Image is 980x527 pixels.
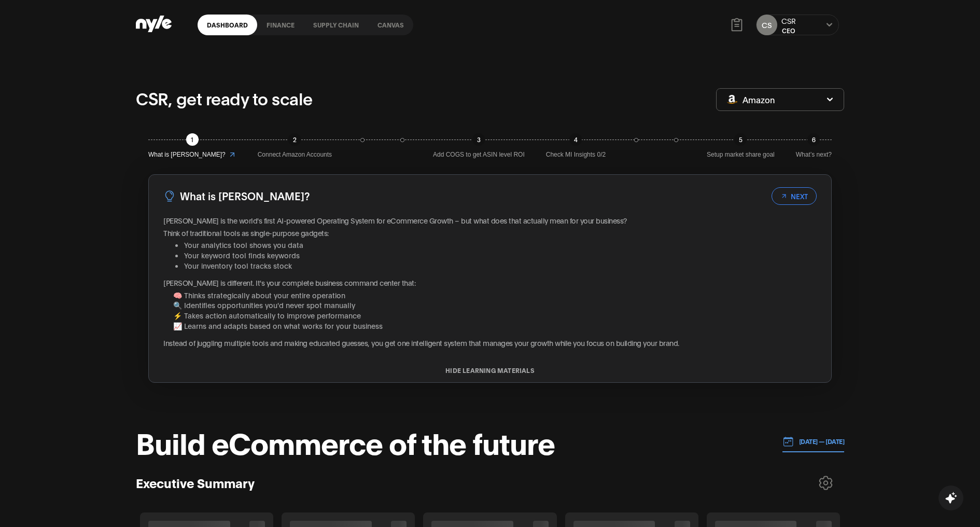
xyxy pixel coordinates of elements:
[173,300,817,310] li: 🔍 Identifies opportunities you'd never spot manually
[727,95,737,104] img: Amazon
[184,260,817,271] li: Your inventory tool tracks stock
[781,16,796,35] button: CSRCEO
[743,94,775,105] span: Amazon
[184,240,817,250] li: Your analytics tool shows you data
[794,437,845,446] p: [DATE] — [DATE]
[707,150,775,160] span: Setup market share goal
[716,88,844,111] button: Amazon
[163,278,817,288] p: [PERSON_NAME] is different. It's your complete business command center that:
[163,228,817,238] p: Think of traditional tools as single-purpose gadgets:
[782,431,845,452] button: [DATE] — [DATE]
[163,215,817,226] p: [PERSON_NAME] is the world's first AI-powered Operating System for eCommerce Growth – but what do...
[734,133,747,146] div: 5
[184,250,817,260] li: Your keyword tool finds keywords
[796,150,832,160] span: What’s next?
[781,16,796,26] div: CSR
[304,15,368,35] a: Supply chain
[781,26,796,35] div: CEO
[546,150,606,160] span: Check MI Insights 0/2
[472,133,485,146] div: 3
[136,426,555,457] h1: Build eCommerce of the future
[257,15,304,35] a: finance
[163,338,817,348] p: Instead of juggling multiple tools and making educated guesses, you get one intelligent system th...
[136,475,255,491] h3: Executive Summary
[569,133,582,146] div: 4
[433,150,525,160] span: Add COGS to get ASIN level ROI
[149,367,831,374] button: HIDE LEARNING MATERIALS
[163,190,176,202] img: LightBulb
[198,15,257,35] a: Dashboard
[368,15,413,35] a: Canvas
[288,133,301,146] div: 2
[186,133,199,146] div: 1
[757,15,777,35] button: CS
[148,150,226,160] span: What is [PERSON_NAME]?
[772,187,817,205] button: NEXT
[173,310,817,321] li: ⚡ Takes action automatically to improve performance
[136,86,313,110] p: CSR, get ready to scale
[782,436,794,447] img: 01.01.24 — 07.01.24
[173,290,817,300] li: 🧠 Thinks strategically about your entire operation
[173,321,817,331] li: 📈 Learns and adapts based on what works for your business
[258,150,332,160] span: Connect Amazon Accounts
[180,188,310,204] h3: What is [PERSON_NAME]?
[807,133,820,146] div: 6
